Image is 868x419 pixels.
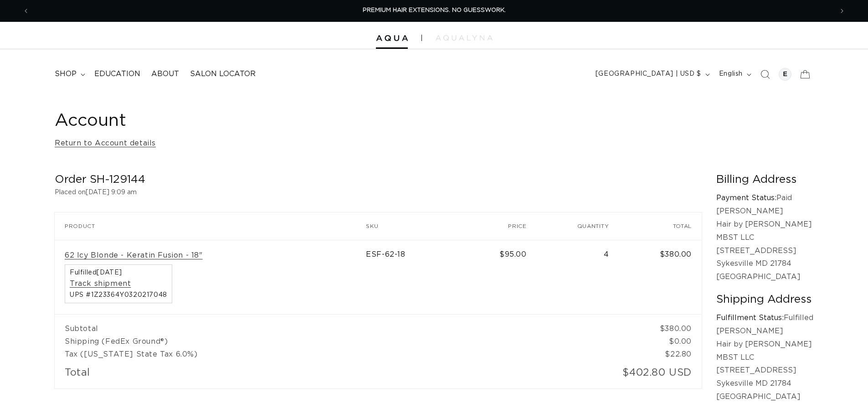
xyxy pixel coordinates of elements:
img: Aqua Hair Extensions [376,35,408,41]
td: $22.80 [619,348,702,361]
th: Total [619,212,702,240]
a: 62 Icy Blonde - Keratin Fusion - 18" [65,251,203,260]
span: UPS #1Z23364Y0320217048 [70,292,167,298]
a: Education [89,64,146,84]
time: [DATE] 9:09 am [86,189,137,196]
td: Total [55,361,537,388]
span: Fulfilled [70,269,167,276]
button: English [714,66,755,83]
time: [DATE] [97,269,122,276]
td: $0.00 [619,335,702,348]
img: aqualyna.com [436,35,493,41]
span: $95.00 [499,251,527,258]
a: Track shipment [70,279,131,289]
button: [GEOGRAPHIC_DATA] | USD $ [590,66,714,83]
span: Salon Locator [190,69,256,79]
th: Product [55,212,366,240]
span: About [151,69,179,79]
span: shop [55,69,77,79]
td: 4 [537,240,619,315]
a: Salon Locator [185,64,261,84]
span: PREMIUM HAIR EXTENSIONS. NO GUESSWORK. [363,7,506,13]
td: $402.80 USD [537,361,702,388]
p: Paid [716,191,813,205]
span: English [719,69,743,79]
h2: Order SH-129144 [55,173,702,187]
p: [PERSON_NAME] Hair by [PERSON_NAME] MBST LLC [STREET_ADDRESS] Sykesville MD 21784 [GEOGRAPHIC_DATA] [716,325,813,403]
button: Next announcement [832,2,852,20]
td: Tax ([US_STATE] State Tax 6.0%) [55,348,619,361]
p: [PERSON_NAME] Hair by [PERSON_NAME] MBST LLC [STREET_ADDRESS] Sykesville MD 21784 [GEOGRAPHIC_DATA] [716,205,813,284]
strong: Payment Status: [716,194,776,202]
h2: Billing Address [716,173,813,187]
a: Return to Account details [55,137,156,150]
a: About [146,64,185,84]
p: Fulfilled [716,311,813,325]
th: Price [463,212,537,240]
td: ESF-62-18 [366,240,463,315]
h2: Shipping Address [716,293,813,307]
p: Placed on [55,187,702,198]
strong: Fulfillment Status: [716,314,784,321]
td: $380.00 [619,240,702,315]
button: Previous announcement [16,2,36,20]
summary: shop [49,64,89,84]
span: [GEOGRAPHIC_DATA] | USD $ [596,69,701,79]
td: Shipping (FedEx Ground®) [55,335,619,348]
span: Education [94,69,140,79]
h1: Account [55,110,813,132]
th: Quantity [537,212,619,240]
summary: Search [755,64,775,84]
th: SKU [366,212,463,240]
td: $380.00 [619,314,702,335]
td: Subtotal [55,314,619,335]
